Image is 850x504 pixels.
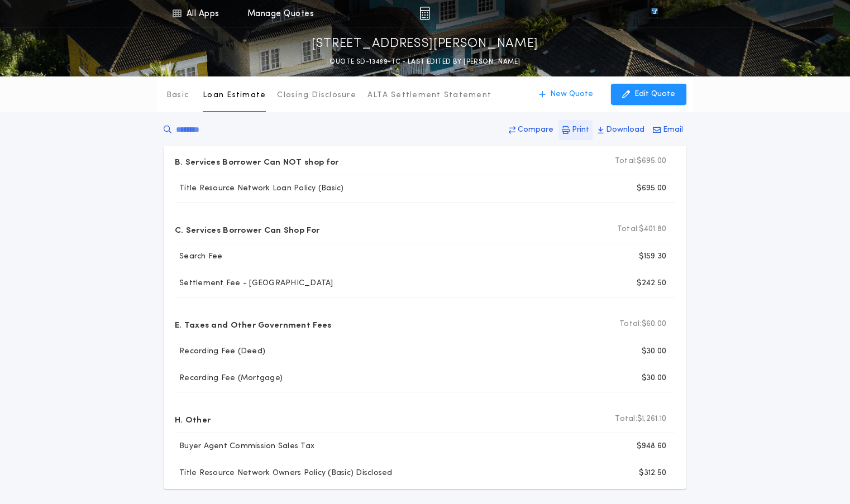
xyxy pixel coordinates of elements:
button: Download [594,120,648,140]
p: $401.80 [617,224,666,235]
p: Email [663,124,683,136]
button: Edit Quote [611,84,686,105]
p: Compare [518,124,553,136]
b: Total: [615,156,637,167]
p: $159.30 [639,251,666,262]
p: Recording Fee (Mortgage) [175,373,283,384]
button: Compare [505,120,557,140]
p: QUOTE SD-13489-TC - LAST EDITED BY [PERSON_NAME] [330,56,520,68]
p: Edit Quote [634,89,675,100]
p: $695.00 [637,183,666,194]
button: Print [558,120,593,140]
img: vs-icon [631,8,678,19]
p: Print [572,124,589,136]
p: New Quote [550,89,593,100]
p: Buyer Agent Commission Sales Tax [175,441,314,452]
b: Total: [619,319,642,330]
p: $312.50 [639,468,666,479]
button: Email [650,120,686,140]
p: ALTA Settlement Statement [367,90,491,101]
p: Closing Disclosure [277,90,356,101]
p: $695.00 [615,156,666,167]
img: img [419,7,430,20]
button: New Quote [528,84,604,105]
p: Download [606,124,644,136]
p: Recording Fee (Deed) [175,346,265,357]
p: $948.60 [637,441,666,452]
p: $30.00 [642,346,667,357]
p: $60.00 [619,319,666,330]
p: Settlement Fee - [GEOGRAPHIC_DATA] [175,278,333,289]
p: E. Taxes and Other Government Fees [175,315,331,333]
p: H. Other [175,410,211,428]
p: $1,261.10 [615,414,666,425]
p: $242.50 [637,278,666,289]
p: Title Resource Network Loan Policy (Basic) [175,183,344,194]
p: $30.00 [642,373,667,384]
p: Loan Estimate [203,90,266,101]
p: [STREET_ADDRESS][PERSON_NAME] [312,35,538,53]
p: Search Fee [175,251,223,262]
p: B. Services Borrower Can NOT shop for [175,152,338,170]
b: Total: [615,414,637,425]
p: Title Resource Network Owners Policy (Basic) Disclosed [175,468,393,479]
p: C. Services Borrower Can Shop For [175,220,319,238]
b: Total: [617,224,639,235]
p: Basic [166,90,189,101]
